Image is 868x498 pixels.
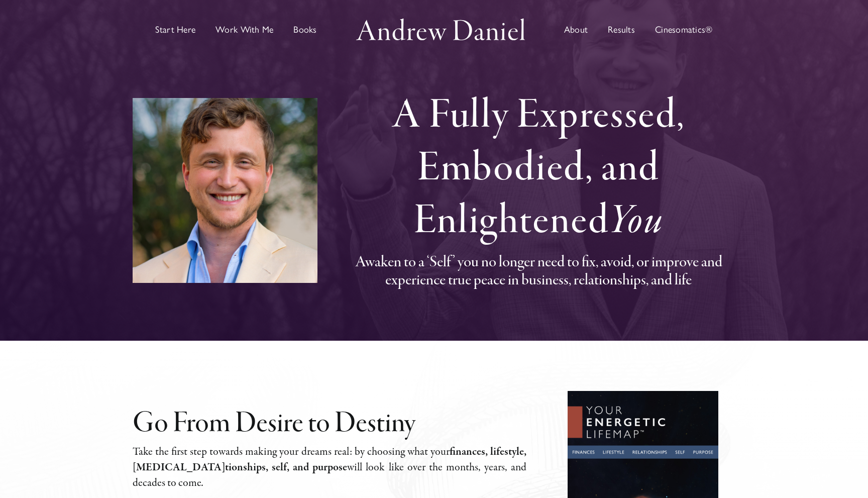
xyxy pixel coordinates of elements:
[655,2,713,57] a: Cinesomatics®
[133,98,317,283] img: andrew-daniel-2023–3‑headshot-50
[608,25,635,34] span: Results
[215,2,273,57] a: Work with Andrew in groups or private sessions
[609,195,663,249] em: You
[155,25,195,34] span: Start Here
[201,475,204,490] i: .
[353,16,528,43] img: Andrew Daniel Logo
[293,2,316,57] a: Discover books written by Andrew Daniel
[155,2,195,57] a: Start Here
[608,2,635,57] a: Results
[133,444,526,475] b: finances, lifestyle, [MEDICAL_DATA]­tion­ships, self, and pur­pose
[133,409,526,440] h2: Go From Desire to Destiny
[293,25,316,34] span: Books
[564,25,588,34] span: About
[564,2,588,57] a: About
[655,25,713,34] span: Cinesomatics®
[342,254,735,291] h3: Awaken to a ‘Self’ you no longer need to fix, avoid, or improve and experience true peace in busi...
[342,90,735,249] h1: A Fully Expressed, Embodied, and Enlightened
[133,444,526,490] p: Take the first step towards mak­ing your dreams real: by choos­ing what your will look like over ...
[215,25,273,34] span: Work With Me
